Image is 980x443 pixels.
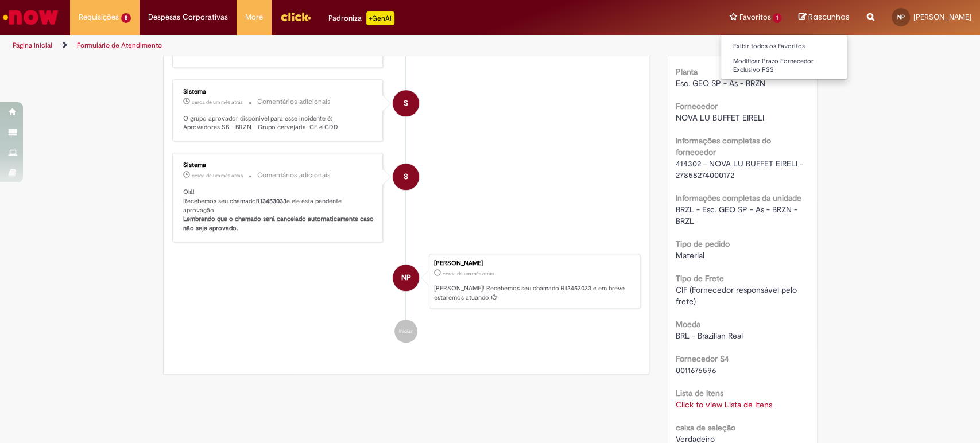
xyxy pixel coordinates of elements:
small: Comentários adicionais [257,170,331,180]
span: Rascunhos [808,11,850,22]
span: Favoritos [739,11,770,23]
small: Comentários adicionais [257,97,331,107]
span: 5 [121,13,131,23]
span: Requisições [79,11,119,23]
a: Rascunhos [799,12,850,23]
b: Tipo de Frete [676,273,724,283]
span: cerca de um mês atrás [192,172,243,179]
a: Modificar Prazo Fornecedor Exclusivo PSS [721,55,847,76]
p: O grupo aprovador disponível para esse incidente é: Aprovadores SB - BRZN - Grupo cervejaria, CE ... [183,114,374,132]
span: Esc. GEO SP - As - BRZN [676,78,765,88]
p: Olá! Recebemos seu chamado e ele esta pendente aprovação. [183,188,374,233]
img: click_logo_yellow_360x200.png [280,8,311,25]
b: Lista de Itens [676,388,723,398]
span: S [404,163,408,191]
div: Sistema [183,88,374,95]
span: cerca de um mês atrás [192,99,243,106]
a: Formulário de Atendimento [77,41,162,50]
p: [PERSON_NAME]! Recebemos seu chamado R13453033 e em breve estaremos atuando. [434,284,634,302]
time: 27/08/2025 15:10:15 [192,172,243,179]
div: Padroniza [328,11,394,25]
span: Despesas Corporativas [148,11,228,23]
span: More [245,11,263,23]
a: Click to view Lista de Itens [676,399,772,410]
li: Najla Nascimento Pereira [172,254,641,309]
span: S [404,90,408,117]
span: [PERSON_NAME] [913,12,971,22]
span: NOVA LU BUFFET EIRELI [676,112,764,123]
span: CIF (Fornecedor responsável pelo frete) [676,285,799,306]
span: 0011676596 [676,365,716,375]
b: Fornecedor S4 [676,353,729,364]
div: Najla Nascimento Pereira [393,265,419,291]
p: +GenAi [366,11,394,25]
ul: Favoritos [721,34,847,80]
div: [PERSON_NAME] [434,260,634,267]
span: NP [401,264,411,292]
span: cerca de um mês atrás [443,270,494,277]
b: Informações completas do fornecedor [676,135,771,157]
b: Tipo de pedido [676,239,730,249]
b: Lembrando que o chamado será cancelado automaticamente caso não seja aprovado. [183,215,375,232]
span: BRL - Brazilian Real [676,331,743,341]
b: R13453033 [256,197,286,205]
time: 27/08/2025 15:10:15 [192,99,243,106]
span: 1 [773,13,781,23]
div: System [393,90,419,116]
b: caixa de seleção [676,422,735,433]
div: Sistema [183,162,374,169]
span: 414302 - NOVA LU BUFFET EIRELI - 27858274000172 [676,158,805,180]
a: Exibir todos os Favoritos [721,40,847,53]
b: Planta [676,67,698,77]
a: Página inicial [13,41,52,50]
b: Fornecedor [676,101,718,111]
span: BRZL - Esc. GEO SP - As - BRZN - BRZL [676,204,800,226]
b: Moeda [676,319,700,329]
div: System [393,164,419,190]
img: ServiceNow [1,6,60,29]
ul: Trilhas de página [9,35,645,56]
b: Informações completas da unidade [676,193,801,203]
span: Material [676,250,704,261]
span: NP [897,13,905,21]
time: 27/08/2025 15:10:03 [443,270,494,277]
